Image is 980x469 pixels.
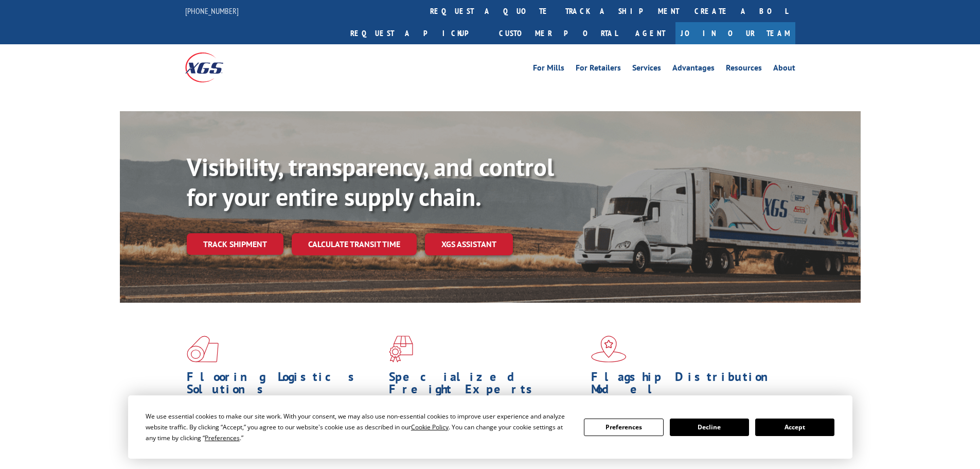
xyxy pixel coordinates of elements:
[591,371,786,401] h1: Flagship Distribution Model
[491,22,625,44] a: Customer Portal
[389,336,413,362] img: xgs-icon-focused-on-flooring-red
[411,423,449,431] span: Cookie Policy
[187,233,283,255] a: Track shipment
[128,395,852,459] div: Cookie Consent Prompt
[187,371,381,401] h1: Flooring Logistics Solutions
[755,419,834,436] button: Accept
[670,419,749,436] button: Decline
[773,64,795,75] a: About
[576,64,621,75] a: For Retailers
[205,433,240,442] span: Preferences
[146,411,572,443] div: We use essential cookies to make our site work. With your consent, we may also use non-essential ...
[425,233,513,255] a: XGS ASSISTANT
[187,336,219,362] img: xgs-icon-total-supply-chain-intelligence-red
[632,64,661,75] a: Services
[584,419,663,436] button: Preferences
[675,22,795,44] a: Join Our Team
[625,22,675,44] a: Agent
[185,6,239,16] a: [PHONE_NUMBER]
[591,336,627,362] img: xgs-icon-flagship-distribution-model-red
[672,64,715,75] a: Advantages
[726,64,762,75] a: Resources
[187,151,554,213] b: Visibility, transparency, and control for your entire supply chain.
[533,64,564,75] a: For Mills
[389,371,583,401] h1: Specialized Freight Experts
[343,22,491,44] a: Request a pickup
[292,233,417,255] a: Calculate transit time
